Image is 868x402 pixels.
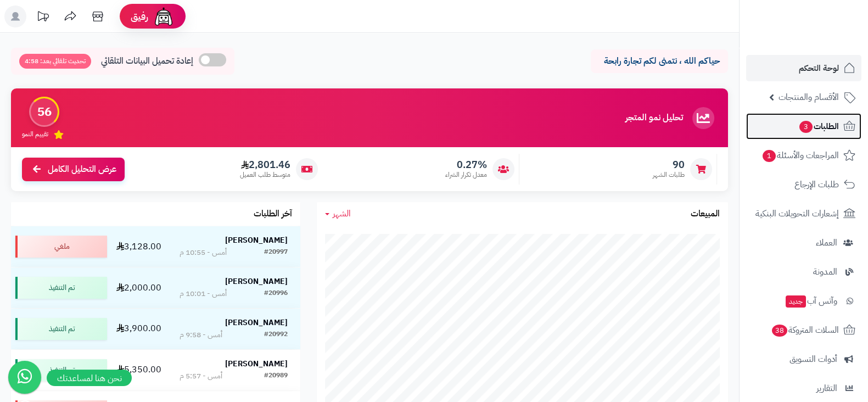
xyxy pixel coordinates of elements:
strong: [PERSON_NAME] [225,358,288,370]
img: ai-face.png [153,5,175,27]
td: 3,128.00 [111,226,167,267]
a: المدونة [746,259,861,285]
span: 2,801.46 [240,159,290,171]
div: #20996 [264,288,288,299]
a: الطلبات3 [746,113,861,139]
span: لوحة التحكم [799,60,839,76]
strong: [PERSON_NAME] [225,317,288,328]
img: logo-2.png [793,31,858,54]
h3: آخر الطلبات [254,209,292,219]
div: تم التنفيذ [15,277,107,299]
td: 3,900.00 [111,309,167,349]
a: الشهر [325,208,351,220]
span: جديد [786,295,806,308]
a: المراجعات والأسئلة1 [746,142,861,169]
span: طلبات الإرجاع [794,177,839,192]
span: الطلبات [798,119,839,134]
span: وآتس آب [785,293,837,309]
a: العملاء [746,230,861,256]
span: عرض التحليل الكامل [48,163,116,176]
span: 90 [653,159,685,171]
td: 2,000.00 [111,267,167,308]
a: عرض التحليل الكامل [22,158,125,181]
span: التقارير [816,381,837,396]
td: 5,350.00 [111,350,167,390]
div: أمس - 5:57 م [180,371,222,382]
a: وآتس آبجديد [746,288,861,314]
div: تم التنفيذ [15,318,107,340]
a: إشعارات التحويلات البنكية [746,200,861,227]
div: #20989 [264,371,288,382]
a: طلبات الإرجاع [746,171,861,198]
span: إعادة تحميل البيانات التلقائي [101,55,193,68]
h3: تحليل نمو المتجر [625,113,683,123]
div: #20992 [264,330,288,340]
div: تم التنفيذ [15,359,107,381]
span: السلات المتروكة [771,322,839,338]
span: طلبات الشهر [653,170,685,180]
span: معدل تكرار الشراء [445,170,487,180]
span: 3 [799,121,813,133]
div: أمس - 10:01 م [180,288,227,299]
span: إشعارات التحويلات البنكية [755,206,839,221]
span: 0.27% [445,159,487,171]
a: تحديثات المنصة [29,5,57,30]
span: تقييم النمو [22,130,48,139]
span: تحديث تلقائي بعد: 4:58 [19,54,91,69]
a: لوحة التحكم [746,55,861,81]
a: أدوات التسويق [746,346,861,372]
strong: [PERSON_NAME] [225,235,288,246]
div: أمس - 9:58 م [180,330,222,340]
span: المدونة [813,264,837,280]
span: العملاء [816,235,837,250]
span: رفيق [131,10,148,23]
span: المراجعات والأسئلة [761,148,839,163]
span: متوسط طلب العميل [240,170,290,180]
div: أمس - 10:55 م [180,247,227,258]
span: أدوات التسويق [789,351,837,367]
span: 1 [763,150,776,162]
a: السلات المتروكة38 [746,317,861,343]
span: 38 [772,325,787,337]
p: حياكم الله ، نتمنى لكم تجارة رابحة [599,55,720,68]
div: ملغي [15,236,107,258]
span: الشهر [333,207,351,220]
span: الأقسام والمنتجات [779,90,839,105]
a: التقارير [746,375,861,401]
strong: [PERSON_NAME] [225,276,288,287]
div: #20997 [264,247,288,258]
h3: المبيعات [691,209,720,219]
